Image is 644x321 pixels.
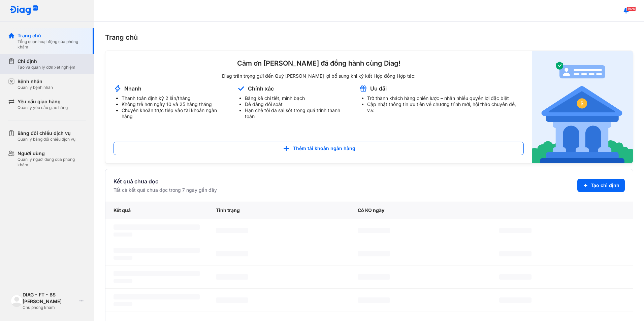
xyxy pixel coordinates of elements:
span: ‌ [114,294,200,299]
div: Nhanh [124,85,141,92]
div: Tổng quan hoạt động của phòng khám [18,39,86,50]
span: ‌ [216,251,248,256]
div: Trang chủ [18,32,86,39]
span: ‌ [114,248,200,253]
div: DIAG - FT - BS [PERSON_NAME] [23,291,77,305]
li: Thanh toán định kỳ 2 lần/tháng [122,95,229,101]
span: 1826 [626,6,636,11]
span: ‌ [114,224,200,230]
div: Kết quả [105,202,208,219]
span: ‌ [499,251,532,256]
span: ‌ [114,279,132,283]
span: ‌ [114,233,132,237]
div: Tạo và quản lý đơn xét nghiệm [18,65,75,70]
li: Trở thành khách hàng chiến lược – nhận nhiều quyền lợi đặc biệt [367,95,524,101]
img: account-announcement [532,51,633,163]
div: Bệnh nhân [18,78,53,85]
span: ‌ [216,228,248,233]
span: ‌ [114,256,132,260]
span: Tạo chỉ định [591,182,619,189]
span: ‌ [358,251,390,256]
li: Bảng kê chi tiết, minh bạch [245,95,351,101]
button: Thêm tài khoản ngân hàng [114,142,524,155]
li: Chuyển khoản trực tiếp vào tài khoản ngân hàng [122,107,229,119]
span: ‌ [216,274,248,280]
div: Tình trạng [208,202,350,219]
div: Trang chủ [105,32,633,42]
img: account-announcement [237,84,245,93]
div: Quản lý người dùng của phòng khám [18,157,86,168]
span: ‌ [499,297,532,303]
li: Hạn chế tối đa sai sót trong quá trình thanh toán [245,107,351,119]
span: ‌ [114,302,132,306]
img: logo [11,295,23,307]
div: Bảng đối chiếu dịch vụ [18,130,75,137]
li: Dễ dàng đối soát [245,101,351,107]
span: ‌ [358,274,390,280]
span: ‌ [499,228,532,233]
div: Quản lý bảng đối chiếu dịch vụ [18,137,75,142]
div: Tất cả kết quả chưa đọc trong 7 ngày gần đây [114,187,217,193]
div: Ưu đãi [370,85,387,92]
span: ‌ [114,271,200,276]
span: ‌ [499,274,532,280]
span: ‌ [216,297,248,303]
div: Diag trân trọng gửi đến Quý [PERSON_NAME] lợi bổ sung khi ký kết Hợp đồng Hợp tác: [114,73,524,79]
img: account-announcement [359,84,367,93]
div: Chủ phòng khám [23,305,77,310]
span: ‌ [358,228,390,233]
img: logo [9,5,38,16]
div: Quản lý yêu cầu giao hàng [18,105,68,110]
div: Kết quả chưa đọc [114,177,217,185]
div: Chỉ định [18,58,75,65]
div: Cảm ơn [PERSON_NAME] đã đồng hành cùng Diag! [114,59,524,68]
li: Cập nhật thông tin ưu tiên về chương trình mới, hội thảo chuyên đề, v.v. [367,101,524,113]
span: ‌ [358,297,390,303]
button: Tạo chỉ định [577,179,625,192]
div: Người dùng [18,150,86,157]
div: Có KQ ngày [350,202,491,219]
div: Quản lý bệnh nhân [18,85,53,90]
img: account-announcement [114,84,122,93]
div: Yêu cầu giao hàng [18,98,68,105]
div: Chính xác [248,85,274,92]
li: Không trễ hơn ngày 10 và 25 hàng tháng [122,101,229,107]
